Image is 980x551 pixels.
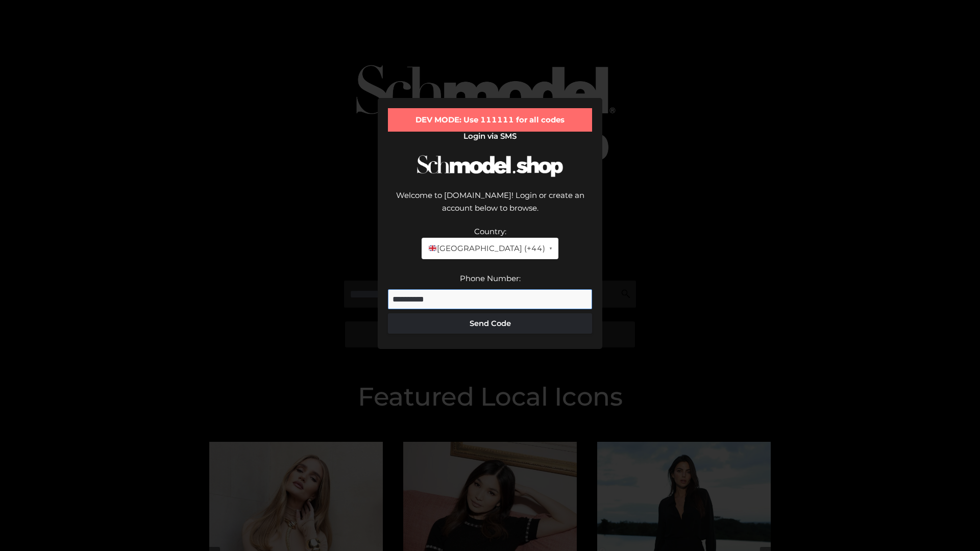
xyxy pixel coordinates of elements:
[460,273,521,283] label: Phone Number:
[388,132,592,141] h2: Login via SMS
[428,242,545,255] span: [GEOGRAPHIC_DATA] (+44)
[388,189,592,225] div: Welcome to [DOMAIN_NAME]! Login or create an account below to browse.
[388,108,592,132] div: DEV MODE: Use 111111 for all codes
[388,313,592,334] button: Send Code
[474,227,506,236] label: Country:
[413,146,567,186] img: Schmodel Logo
[429,244,436,252] img: 🇬🇧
